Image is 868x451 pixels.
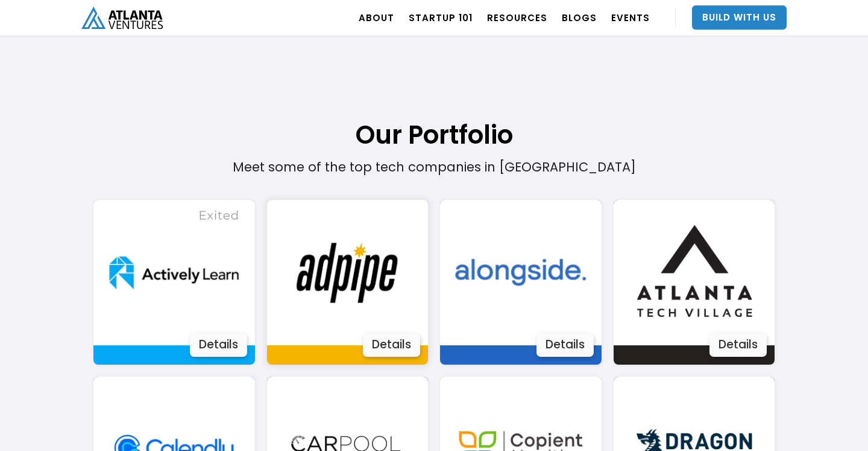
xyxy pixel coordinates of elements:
img: Image 3 [621,200,767,345]
img: Image 3 [101,200,247,345]
div: Details [363,333,420,357]
img: Image 3 [275,200,420,345]
a: Build With Us [692,5,787,30]
div: Details [190,333,247,357]
a: Startup 101 [409,1,473,34]
h1: Our Portfolio [93,21,775,152]
div: Details [709,333,767,357]
a: BLOGS [562,1,597,34]
div: Details [536,333,594,357]
a: ABOUT [359,1,394,34]
a: EVENTS [611,1,650,34]
img: Image 3 [448,200,593,345]
a: RESOURCES [487,1,547,34]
